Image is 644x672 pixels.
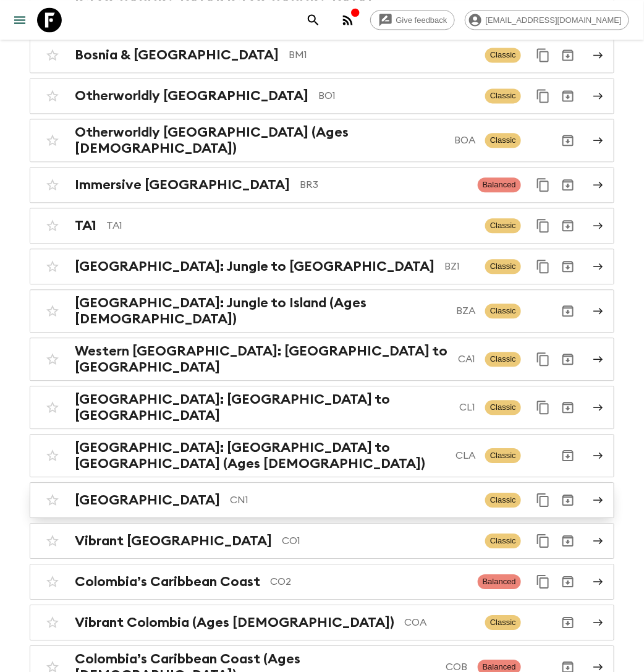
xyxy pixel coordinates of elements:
span: Classic [485,88,521,103]
a: [GEOGRAPHIC_DATA]CN1ClassicDuplicate for 45-59Archive [30,482,614,518]
button: Duplicate for 45-59 [531,529,556,553]
p: TA1 [106,218,475,233]
button: Duplicate for 45-59 [531,213,556,238]
span: Classic [485,304,521,318]
a: TA1TA1ClassicDuplicate for 45-59Archive [30,208,614,244]
span: Give feedback [389,15,454,25]
h2: Vibrant Colombia (Ages [DEMOGRAPHIC_DATA]) [75,615,394,631]
span: Classic [485,493,521,508]
h2: Immersive [GEOGRAPHIC_DATA] [75,177,290,193]
button: Archive [556,569,580,594]
button: Archive [556,254,580,279]
button: Archive [556,395,580,420]
span: Classic [485,534,521,548]
p: COA [404,615,475,630]
h2: Otherworldly [GEOGRAPHIC_DATA] (Ages [DEMOGRAPHIC_DATA]) [75,124,444,156]
p: BZA [456,304,475,318]
h2: [GEOGRAPHIC_DATA]: [GEOGRAPHIC_DATA] to [GEOGRAPHIC_DATA] [75,391,449,423]
p: BM1 [289,48,475,62]
button: search adventures [301,7,326,32]
h2: TA1 [75,218,96,234]
button: Duplicate for 45-59 [531,43,556,67]
button: Archive [556,43,580,67]
h2: [GEOGRAPHIC_DATA]: Jungle to Island (Ages [DEMOGRAPHIC_DATA]) [75,295,446,327]
h2: [GEOGRAPHIC_DATA]: Jungle to [GEOGRAPHIC_DATA] [75,258,434,274]
a: Vibrant Colombia (Ages [DEMOGRAPHIC_DATA])COAClassicArchive [30,605,614,640]
button: Archive [556,488,580,513]
button: Archive [556,443,580,468]
p: BR3 [300,177,468,192]
a: Western [GEOGRAPHIC_DATA]: [GEOGRAPHIC_DATA] to [GEOGRAPHIC_DATA]CA1ClassicDuplicate for 45-59Arc... [30,338,614,381]
button: Duplicate for 45-59 [531,83,556,108]
button: Duplicate for 45-59 [531,395,556,420]
p: CA1 [458,352,475,367]
a: Otherworldly [GEOGRAPHIC_DATA] (Ages [DEMOGRAPHIC_DATA])BOAClassicArchive [30,119,614,162]
button: Archive [556,83,580,108]
button: Archive [556,128,580,153]
h2: Bosnia & [GEOGRAPHIC_DATA] [75,47,279,63]
p: CO2 [270,574,468,589]
h2: [GEOGRAPHIC_DATA] [75,492,220,508]
span: Classic [485,218,521,233]
a: [GEOGRAPHIC_DATA]: Jungle to Island (Ages [DEMOGRAPHIC_DATA])BZAClassicArchive [30,289,614,333]
button: Archive [556,213,580,238]
span: Classic [485,400,521,415]
p: CN1 [230,493,475,508]
p: CL1 [459,400,475,415]
span: Classic [485,352,521,367]
button: Duplicate for 45-59 [531,569,556,594]
p: BOA [454,133,475,148]
a: [GEOGRAPHIC_DATA]: [GEOGRAPHIC_DATA] to [GEOGRAPHIC_DATA] (Ages [DEMOGRAPHIC_DATA])CLAClassicArchive [30,434,614,477]
h2: [GEOGRAPHIC_DATA]: [GEOGRAPHIC_DATA] to [GEOGRAPHIC_DATA] (Ages [DEMOGRAPHIC_DATA]) [75,440,446,472]
button: Duplicate for 45-59 [531,254,556,279]
span: Balanced [478,574,521,589]
button: menu [7,7,32,32]
span: Classic [485,448,521,463]
h2: Vibrant [GEOGRAPHIC_DATA] [75,533,272,549]
a: Give feedback [370,10,455,30]
a: Bosnia & [GEOGRAPHIC_DATA]BM1ClassicDuplicate for 45-59Archive [30,37,614,73]
a: [GEOGRAPHIC_DATA]: [GEOGRAPHIC_DATA] to [GEOGRAPHIC_DATA]CL1ClassicDuplicate for 45-59Archive [30,386,614,429]
p: CLA [455,448,475,463]
p: BO1 [318,88,475,103]
span: Classic [485,615,521,630]
a: Otherworldly [GEOGRAPHIC_DATA]BO1ClassicDuplicate for 45-59Archive [30,78,614,114]
a: Colombia’s Caribbean CoastCO2BalancedDuplicate for 45-59Archive [30,564,614,600]
h2: Otherworldly [GEOGRAPHIC_DATA] [75,88,308,104]
span: Classic [485,48,521,62]
button: Duplicate for 45-59 [531,488,556,513]
p: BZ1 [444,259,475,274]
a: Vibrant [GEOGRAPHIC_DATA]CO1ClassicDuplicate for 45-59Archive [30,523,614,559]
button: Archive [556,299,580,323]
button: Archive [556,347,580,372]
a: Immersive [GEOGRAPHIC_DATA]BR3BalancedDuplicate for 45-59Archive [30,167,614,203]
span: Balanced [478,177,521,192]
span: [EMAIL_ADDRESS][DOMAIN_NAME] [479,15,629,25]
div: [EMAIL_ADDRESS][DOMAIN_NAME] [465,10,629,30]
a: [GEOGRAPHIC_DATA]: Jungle to [GEOGRAPHIC_DATA]BZ1ClassicDuplicate for 45-59Archive [30,249,614,284]
button: Duplicate for 45-59 [531,172,556,197]
button: Duplicate for 45-59 [531,347,556,372]
p: CO1 [282,534,475,548]
span: Classic [485,259,521,274]
button: Archive [556,610,580,635]
button: Archive [556,172,580,197]
h2: Western [GEOGRAPHIC_DATA]: [GEOGRAPHIC_DATA] to [GEOGRAPHIC_DATA] [75,343,448,375]
h2: Colombia’s Caribbean Coast [75,574,260,590]
span: Classic [485,133,521,148]
button: Archive [556,529,580,553]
